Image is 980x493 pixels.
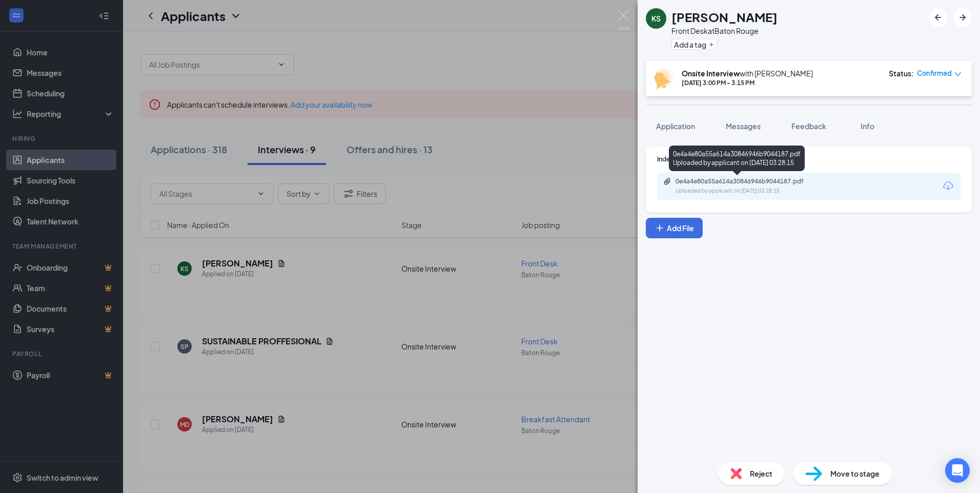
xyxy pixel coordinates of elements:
[932,11,944,24] svg: ArrowLeftNew
[682,68,813,78] div: with [PERSON_NAME]
[657,155,961,163] div: Indeed Resume
[682,69,740,78] b: Onsite Interview
[954,71,962,78] span: down
[830,468,880,479] span: Move to stage
[945,458,970,483] div: Open Intercom Messenger
[942,180,954,192] svg: Download
[676,177,819,186] div: 0e4a4e80a55a614a30846946b9044187.pdf
[671,8,778,26] h1: [PERSON_NAME]
[656,121,695,131] span: Application
[791,121,826,131] span: Feedback
[889,68,914,78] div: Status :
[646,218,703,238] button: Add FilePlus
[953,8,972,27] button: ArrowRight
[726,121,761,131] span: Messages
[708,42,714,48] svg: Plus
[750,468,772,479] span: Reject
[651,13,661,24] div: KS
[655,223,665,233] svg: Plus
[917,68,952,78] span: Confirmed
[671,39,717,50] button: PlusAdd a tag
[671,26,778,36] div: Front Desk at Baton Rouge
[663,177,829,195] a: Paperclip0e4a4e80a55a614a30846946b9044187.pdfUploaded by applicant on [DATE] 03:28:15
[676,187,829,195] div: Uploaded by applicant on [DATE] 03:28:15
[861,121,874,131] span: Info
[929,8,947,27] button: ArrowLeftNew
[682,78,813,87] div: [DATE] 3:00 PM - 3:15 PM
[956,11,969,24] svg: ArrowRight
[663,177,671,186] svg: Paperclip
[669,146,805,171] div: 0e4a4e80a55a614a30846946b9044187.pdf Uploaded by applicant on [DATE] 03:28:15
